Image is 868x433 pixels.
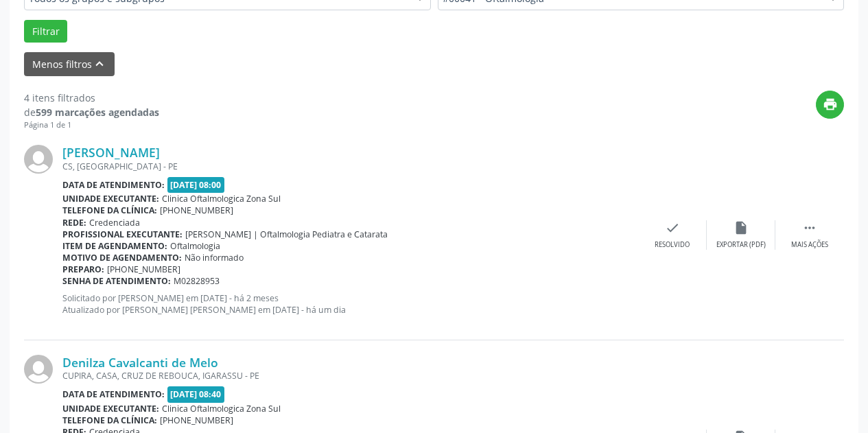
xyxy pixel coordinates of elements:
div: Resolvido [655,240,690,250]
span: M02828953 [174,275,220,287]
b: Item de agendamento: [62,240,167,252]
span: Clinica Oftalmologica Zona Sul [162,193,281,204]
span: [PHONE_NUMBER] [160,204,233,216]
div: Página 1 de 1 [24,119,159,131]
span: [PHONE_NUMBER] [160,414,233,426]
span: [PERSON_NAME] | Oftalmologia Pediatra e Catarata [185,229,388,240]
i: insert_drive_file [734,220,749,235]
p: Solicitado por [PERSON_NAME] em [DATE] - há 2 meses Atualizado por [PERSON_NAME] [PERSON_NAME] em... [62,292,638,316]
b: Profissional executante: [62,229,183,240]
a: [PERSON_NAME] [62,145,160,160]
div: 4 itens filtrados [24,91,159,105]
div: CS, [GEOGRAPHIC_DATA] - PE [62,161,638,172]
span: [DATE] 08:40 [167,386,225,402]
strong: 599 marcações agendadas [36,106,159,119]
i: print [823,97,838,112]
b: Rede: [62,217,86,229]
b: Senha de atendimento: [62,275,171,287]
b: Preparo: [62,264,104,275]
b: Telefone da clínica: [62,204,157,216]
span: [PHONE_NUMBER] [107,264,180,275]
button: Filtrar [24,20,67,43]
div: Mais ações [791,240,828,250]
i: check [665,220,680,235]
i:  [802,220,817,235]
img: img [24,355,53,384]
i: keyboard_arrow_up [92,56,107,71]
span: Credenciada [89,217,140,229]
b: Motivo de agendamento: [62,252,182,264]
span: Clinica Oftalmologica Zona Sul [162,403,281,414]
b: Unidade executante: [62,403,159,414]
span: [DATE] 08:00 [167,177,225,193]
div: CUPIRA, CASA, CRUZ DE REBOUCA, IGARASSU - PE [62,370,638,382]
b: Unidade executante: [62,193,159,204]
div: de [24,105,159,119]
b: Data de atendimento: [62,388,165,400]
b: Data de atendimento: [62,179,165,191]
img: img [24,145,53,174]
button: print [816,91,844,119]
b: Telefone da clínica: [62,414,157,426]
div: Exportar (PDF) [716,240,766,250]
span: Não informado [185,252,244,264]
span: Oftalmologia [170,240,220,252]
button: Menos filtroskeyboard_arrow_up [24,52,115,76]
a: Denilza Cavalcanti de Melo [62,355,218,370]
